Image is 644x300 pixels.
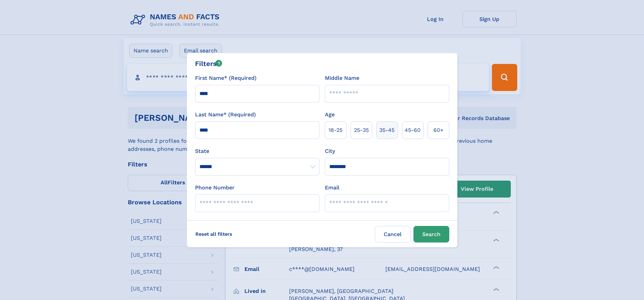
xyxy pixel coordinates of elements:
label: Cancel [375,226,411,243]
label: Reset all filters [191,226,237,242]
div: Filters [195,59,222,69]
label: Phone Number [195,184,235,192]
label: First Name* (Required) [195,74,257,82]
span: 60+ [433,126,444,134]
label: State [195,147,319,155]
label: City [325,147,335,155]
label: Middle Name [325,74,359,82]
button: Search [413,226,449,243]
span: 35‑45 [379,126,395,134]
span: 45‑60 [405,126,421,134]
label: Last Name* (Required) [195,111,256,119]
span: 25‑35 [354,126,369,134]
span: 18‑25 [329,126,342,134]
label: Email [325,184,339,192]
label: Age [325,111,335,119]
